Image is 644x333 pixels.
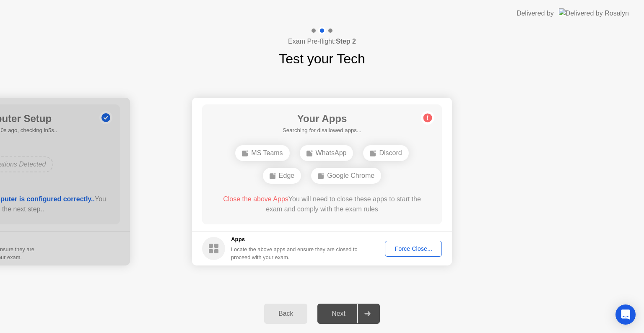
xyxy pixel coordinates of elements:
div: Discord [363,145,408,161]
h5: Apps [231,235,358,244]
span: Close the above Apps [223,195,288,203]
button: Back [264,304,307,324]
div: Delivered by [517,8,554,18]
button: Force Close... [385,241,442,257]
div: Force Close... [388,245,439,252]
h5: Searching for disallowed apps... [283,126,361,135]
h4: Exam Pre-flight: [288,36,356,47]
img: Delivered by Rosalyn [559,8,629,18]
div: Back [267,310,305,317]
div: Next [320,310,357,317]
div: Locate the above apps and ensure they are closed to proceed with your exam. [231,245,358,261]
button: Next [317,304,380,324]
div: Google Chrome [311,168,381,184]
div: MS Teams [235,145,289,161]
b: Step 2 [336,38,356,45]
div: Open Intercom Messenger [615,304,636,325]
div: WhatsApp [300,145,353,161]
div: You will need to close these apps to start the exam and comply with the exam rules [214,194,430,214]
h1: Your Apps [283,111,361,126]
div: Edge [263,168,301,184]
h1: Test your Tech [279,49,365,69]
